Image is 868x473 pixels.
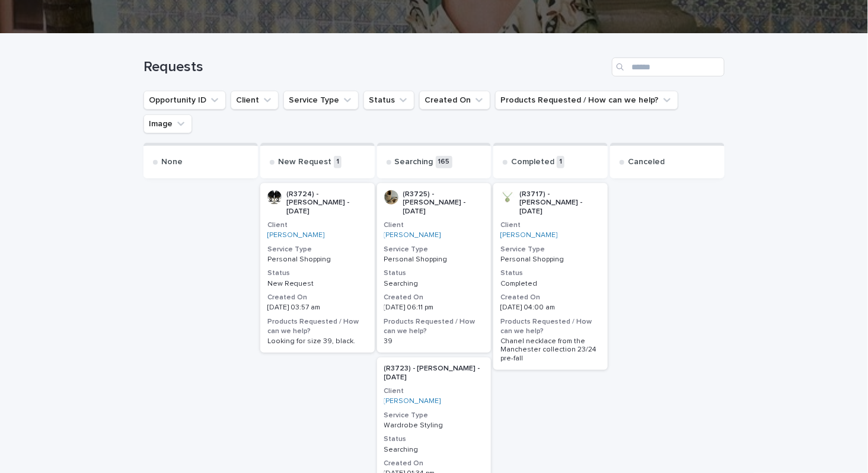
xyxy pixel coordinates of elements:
[267,269,368,278] h3: Status
[500,255,601,264] p: Personal Shopping
[384,245,484,254] h3: Service Type
[260,183,375,353] a: (R3724) - [PERSON_NAME] - [DATE]Client[PERSON_NAME] Service TypePersonal ShoppingStatusNew Reques...
[419,91,490,110] button: Created On
[384,255,484,264] p: Personal Shopping
[403,190,484,216] p: (R3725) - [PERSON_NAME] - [DATE]
[384,421,484,430] p: Wardrobe Styling
[384,434,484,444] h3: Status
[384,231,441,239] a: [PERSON_NAME]
[384,220,484,230] h3: Client
[267,303,368,312] p: [DATE] 03:57 am
[267,280,368,288] p: New Request
[500,303,601,312] p: [DATE] 04:00 am
[495,91,678,110] button: Products Requested / How can we help?
[511,157,554,167] p: Completed
[267,220,368,230] h3: Client
[493,183,608,370] a: (R3717) - [PERSON_NAME] - [DATE]Client[PERSON_NAME] Service TypePersonal ShoppingStatusCompletedC...
[267,231,324,239] a: [PERSON_NAME]
[500,293,601,302] h3: Created On
[384,317,484,336] h3: Products Requested / How can we help?
[500,231,557,239] a: [PERSON_NAME]
[143,59,607,76] h1: Requests
[267,245,368,254] h3: Service Type
[384,337,484,346] p: 39
[384,269,484,278] h3: Status
[628,157,665,167] p: Canceled
[395,157,433,167] p: Searching
[384,446,484,454] p: Searching
[267,255,368,264] p: Personal Shopping
[231,91,279,110] button: Client
[500,269,601,278] h3: Status
[384,280,484,288] p: Searching
[384,397,441,405] a: [PERSON_NAME]
[143,114,192,133] button: Image
[267,317,368,336] h3: Products Requested / How can we help?
[363,91,414,110] button: Status
[500,245,601,254] h3: Service Type
[283,91,359,110] button: Service Type
[286,190,368,216] p: (R3724) - [PERSON_NAME] - [DATE]
[500,317,601,336] h3: Products Requested / How can we help?
[500,337,601,363] p: Chanel necklace from the Manchester collection 23/24 pre-fall
[278,157,331,167] p: New Request
[384,303,484,312] p: [DATE] 06:11 pm
[377,183,492,353] a: (R3725) - [PERSON_NAME] - [DATE]Client[PERSON_NAME] Service TypePersonal ShoppingStatusSearchingC...
[519,190,601,216] p: (R3717) - [PERSON_NAME] - [DATE]
[267,337,368,346] p: Looking for size 39, black.
[612,57,725,76] input: Search
[557,156,564,168] p: 1
[500,280,601,288] p: Completed
[143,91,226,110] button: Opportunity ID
[161,157,183,167] p: None
[384,386,484,396] h3: Client
[384,365,484,382] p: (R3723) - [PERSON_NAME] - [DATE]
[384,459,484,468] h3: Created On
[384,411,484,420] h3: Service Type
[436,156,452,168] p: 165
[500,220,601,230] h3: Client
[267,293,368,302] h3: Created On
[384,293,484,302] h3: Created On
[334,156,342,168] p: 1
